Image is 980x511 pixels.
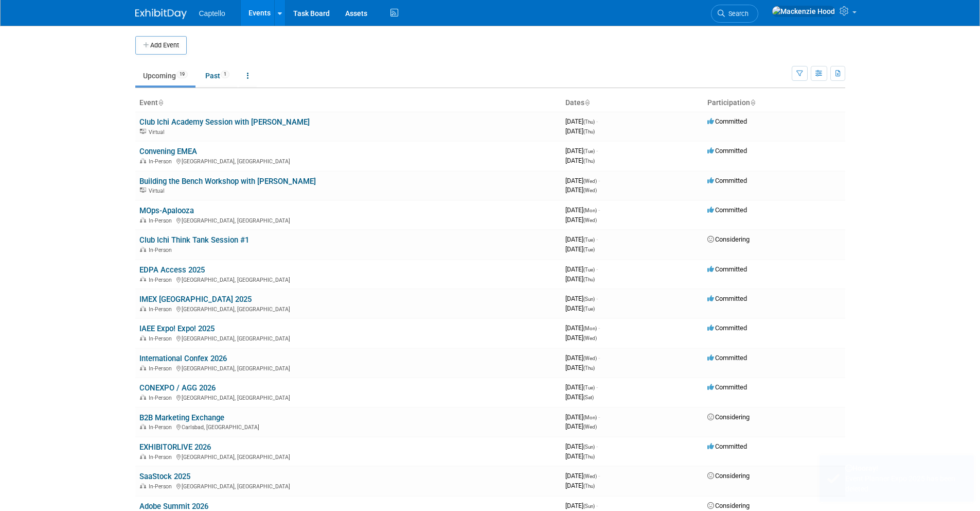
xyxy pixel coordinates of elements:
span: Committed [707,354,747,362]
a: Club Ichi Academy Session with [PERSON_NAME] [139,117,310,127]
span: (Sun) [583,296,595,302]
span: (Thu) [583,119,595,125]
span: In-Person [149,217,175,224]
span: In-Person [149,247,175,253]
img: Virtual Event [140,129,146,134]
span: - [596,442,598,450]
span: - [596,147,598,155]
span: In-Person [149,365,175,372]
img: In-Person Event [140,365,146,370]
span: (Tue) [583,148,595,154]
span: - [596,265,598,273]
span: - [596,295,598,302]
span: [DATE] [565,304,595,312]
span: [DATE] [565,383,598,391]
span: (Thu) [583,454,595,459]
span: Considering [707,235,750,243]
span: [DATE] [565,265,598,273]
span: [DATE] [565,364,595,371]
span: (Wed) [583,217,597,223]
span: 1 [221,71,229,78]
img: Virtual Event [140,188,146,193]
span: Search [725,10,749,18]
span: Committed [707,324,747,332]
span: In-Person [149,424,175,431]
span: [DATE] [565,245,595,253]
span: (Thu) [583,158,595,164]
span: [DATE] [565,295,598,302]
a: SaaStock 2025 [139,472,190,481]
span: Committed [707,177,747,184]
span: - [598,177,600,184]
span: [DATE] [565,324,600,332]
div: [GEOGRAPHIC_DATA], [GEOGRAPHIC_DATA] [139,364,557,372]
span: - [596,117,598,125]
span: (Wed) [583,188,597,193]
span: (Mon) [583,326,597,331]
th: Dates [561,94,703,112]
span: Committed [707,442,747,450]
a: Sort by Event Name [158,98,163,107]
span: Considering [707,413,750,421]
img: In-Person Event [140,483,146,488]
div: [GEOGRAPHIC_DATA], [GEOGRAPHIC_DATA] [139,157,557,165]
div: [GEOGRAPHIC_DATA], [GEOGRAPHIC_DATA] [139,334,557,342]
span: In-Person [149,306,175,313]
span: [DATE] [565,235,598,243]
span: [DATE] [565,442,598,450]
span: [DATE] [565,354,600,362]
div: [GEOGRAPHIC_DATA], [GEOGRAPHIC_DATA] [139,452,557,461]
img: In-Person Event [140,335,146,340]
span: Considering [707,502,750,509]
span: Committed [707,206,747,214]
span: - [598,354,600,362]
img: In-Person Event [140,395,146,400]
span: - [598,472,600,480]
span: (Wed) [583,473,597,479]
span: In-Person [149,483,175,490]
span: (Tue) [583,267,595,272]
span: [DATE] [565,216,597,224]
div: [GEOGRAPHIC_DATA], [GEOGRAPHIC_DATA] [139,216,557,224]
span: Virtual [149,188,167,194]
div: [GEOGRAPHIC_DATA], [GEOGRAPHIC_DATA] [139,304,557,313]
span: (Thu) [583,483,595,489]
span: - [598,413,600,421]
span: - [598,324,600,332]
span: [DATE] [565,275,595,283]
span: Considering [707,472,750,480]
span: [DATE] [565,422,597,430]
span: [DATE] [565,117,598,125]
span: In-Person [149,454,175,461]
span: (Tue) [583,385,595,390]
th: Participation [703,94,845,112]
img: Mackenzie Hood [772,6,835,17]
div: Hooray! [845,463,966,473]
span: [DATE] [565,502,598,509]
span: - [596,235,598,243]
span: [DATE] [565,334,597,342]
span: [DATE] [565,393,594,401]
img: In-Person Event [140,306,146,311]
span: - [598,206,600,214]
a: Sort by Start Date [584,98,590,107]
span: (Sun) [583,503,595,509]
span: (Tue) [583,247,595,252]
span: (Tue) [583,237,595,243]
div: [GEOGRAPHIC_DATA], [GEOGRAPHIC_DATA] [139,393,557,401]
span: 19 [176,71,188,78]
span: (Wed) [583,178,597,184]
span: [DATE] [565,186,597,194]
span: [DATE] [565,413,600,421]
img: In-Person Event [140,277,146,282]
span: Committed [707,295,747,302]
a: Past1 [198,66,237,86]
img: In-Person Event [140,158,146,163]
a: Convening EMEA [139,147,197,156]
th: Event [135,94,561,112]
span: (Thu) [583,277,595,282]
div: Event Planner Expo 2025 has been deleted. [845,473,966,494]
a: Upcoming19 [135,66,195,86]
span: Committed [707,265,747,273]
span: Committed [707,383,747,391]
